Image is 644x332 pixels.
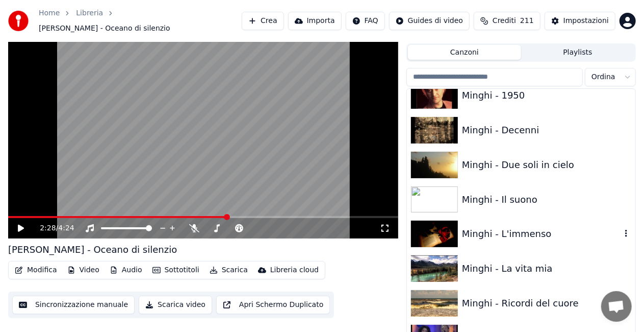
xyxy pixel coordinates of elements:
span: 211 [520,16,534,26]
span: [PERSON_NAME] - Oceano di silenzio [39,23,170,34]
div: / [40,223,64,233]
button: Guides di video [389,12,470,30]
img: youka [8,11,29,31]
div: [PERSON_NAME] - Oceano di silenzio [8,243,177,257]
button: Modifica [11,263,61,277]
div: Aprire la chat [601,291,632,322]
button: Canzoni [408,45,521,60]
button: Audio [106,263,146,277]
button: Importa [288,12,342,30]
span: Ordina [591,72,615,82]
button: FAQ [346,12,385,30]
div: Minghi - Il suono [462,193,631,207]
button: Scarica [205,263,252,277]
div: Minghi - 1950 [462,88,631,103]
button: Sottotitoli [148,263,203,277]
a: Libreria [76,8,103,18]
button: Video [63,263,104,277]
div: Minghi - Ricordi del cuore [462,296,631,311]
button: Playlists [521,45,634,60]
button: Crea [242,12,284,30]
div: Minghi - Due soli in cielo [462,158,631,172]
div: Libreria cloud [270,265,319,275]
a: Home [39,8,60,18]
span: 4:24 [58,223,74,233]
span: Crediti [493,16,516,26]
span: 2:28 [40,223,56,233]
div: Impostazioni [563,16,609,26]
nav: breadcrumb [39,8,242,34]
div: Minghi - Decenni [462,123,631,137]
button: Crediti211 [474,12,540,30]
button: Apri Schermo Duplicato [216,296,330,314]
button: Scarica video [139,296,212,314]
div: Minghi - L'immenso [462,227,621,241]
button: Sincronizzazione manuale [12,296,135,314]
div: Minghi - La vita mia [462,262,631,276]
button: Impostazioni [545,12,615,30]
